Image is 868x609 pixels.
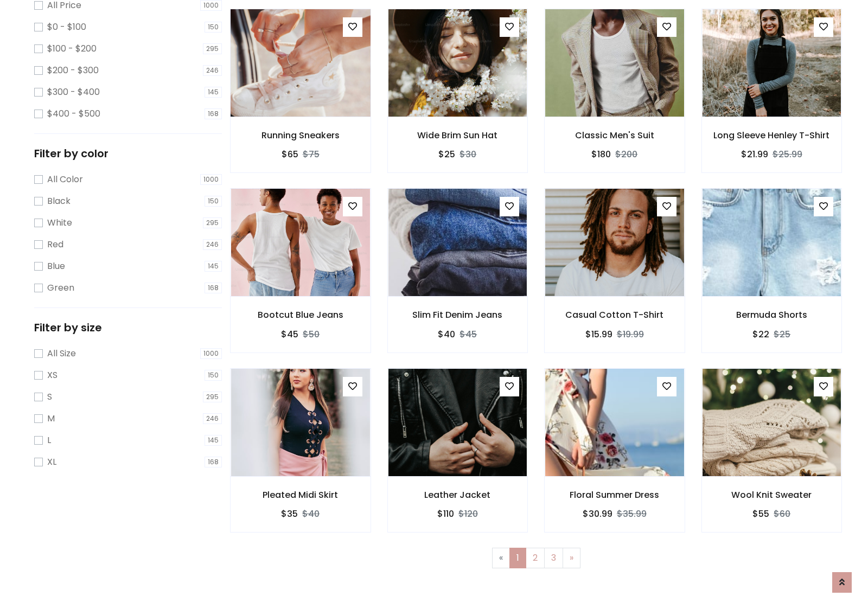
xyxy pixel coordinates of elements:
[388,130,528,140] h6: Wide Brim Sun Hat
[238,548,834,568] nav: Page navigation
[617,328,644,341] del: $19.99
[302,508,320,520] del: $40
[231,130,371,140] h6: Running Sneakers
[200,348,222,359] span: 1000
[585,329,612,339] h6: $15.99
[203,413,222,424] span: 246
[774,508,790,520] del: $60
[47,456,56,469] label: XL
[570,552,573,564] span: »
[438,329,455,339] h6: $40
[47,173,83,186] label: All Color
[203,217,222,228] span: 295
[509,548,526,568] a: 1
[47,238,63,251] label: Red
[702,490,842,500] h6: Wool Knit Sweater
[47,260,65,273] label: Blue
[231,310,371,320] h6: Bootcut Blue Jeans
[615,148,637,161] del: $200
[617,508,647,520] del: $35.99
[203,43,222,54] span: 295
[205,196,222,207] span: 150
[47,369,58,382] label: XS
[47,216,72,229] label: White
[47,347,76,360] label: All Size
[203,392,222,402] span: 295
[205,457,222,467] span: 168
[47,64,99,77] label: $200 - $300
[773,148,802,161] del: $25.99
[203,239,222,250] span: 246
[458,508,478,520] del: $120
[205,22,222,33] span: 150
[203,65,222,76] span: 246
[702,130,842,140] h6: Long Sleeve Henley T-Shirt
[388,310,528,320] h6: Slim Fit Denim Jeans
[47,86,100,99] label: $300 - $400
[47,195,71,208] label: Black
[47,21,86,34] label: $0 - $100
[437,509,454,519] h6: $110
[388,490,528,500] h6: Leather Jacket
[205,435,222,446] span: 145
[545,130,685,140] h6: Classic Men's Suit
[47,390,52,403] label: S
[282,149,298,159] h6: $65
[47,434,51,447] label: L
[545,490,685,500] h6: Floral Summer Dress
[544,548,563,568] a: 3
[47,107,100,120] label: $400 - $500
[545,310,685,320] h6: Casual Cotton T-Shirt
[459,328,477,341] del: $45
[47,412,55,425] label: M
[752,329,769,339] h6: $22
[205,261,222,272] span: 145
[281,509,298,519] h6: $35
[34,321,222,334] h5: Filter by size
[205,283,222,293] span: 168
[47,42,97,55] label: $100 - $200
[752,509,769,519] h6: $55
[47,281,74,294] label: Green
[591,149,611,159] h6: $180
[741,149,768,159] h6: $21.99
[526,548,545,568] a: 2
[34,147,222,160] h5: Filter by color
[702,310,842,320] h6: Bermuda Shorts
[774,328,790,341] del: $25
[459,148,476,161] del: $30
[583,509,612,519] h6: $30.99
[205,370,222,381] span: 150
[281,329,298,339] h6: $45
[205,108,222,119] span: 168
[205,87,222,98] span: 145
[200,174,222,185] span: 1000
[303,328,320,341] del: $50
[231,490,371,500] h6: Pleated Midi Skirt
[563,548,580,568] a: Next
[303,148,320,161] del: $75
[438,149,455,159] h6: $25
